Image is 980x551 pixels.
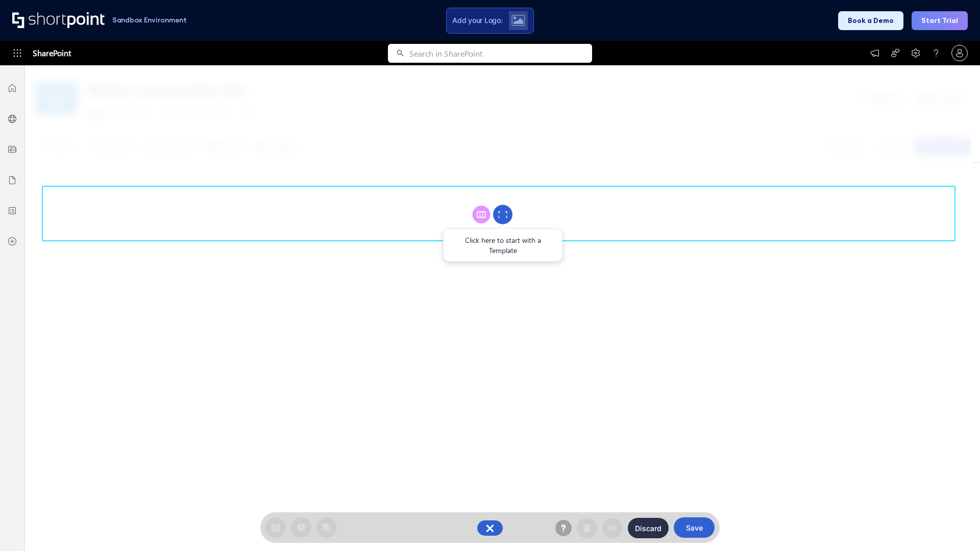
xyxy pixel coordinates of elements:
[33,41,71,65] span: SharePoint
[511,15,525,26] img: Upload logo
[929,502,980,551] iframe: Chat Widget
[112,17,187,23] h1: Sandbox Environment
[674,517,715,538] button: Save
[409,44,592,63] input: Search in SharePoint
[912,11,968,30] button: Start Trial
[452,16,502,25] span: Add your Logo:
[628,518,669,538] button: Discard
[838,11,903,30] button: Book a Demo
